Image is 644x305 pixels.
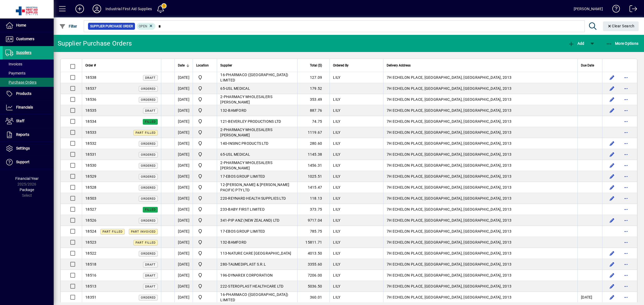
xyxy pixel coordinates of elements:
[608,194,616,203] button: Edit
[301,62,327,68] div: Total ($)
[90,24,133,29] span: Supplier Purchase Order
[333,174,340,178] span: LILY
[103,230,123,233] span: Part Filled
[383,171,577,182] td: 7H ECHELON PLACE, [GEOGRAPHIC_DATA], [GEOGRAPHIC_DATA], 2013
[568,41,584,46] span: Add
[297,72,330,83] td: 127.09
[622,205,630,214] button: More options
[220,284,227,288] span: 222
[220,240,227,244] span: 132
[137,23,156,30] mat-chip: Completion Status: Open
[58,39,132,48] div: Supplier Purchase Orders
[174,138,193,149] td: [DATE]
[141,142,156,146] span: Ordered
[333,152,340,157] span: LILY
[622,183,630,192] button: More options
[196,283,214,289] span: INDUSTRIAL FIRST AID SUPPLIES LTD
[217,171,297,182] td: -
[58,21,79,31] button: Filter
[5,80,36,84] span: Purchase Orders
[220,62,294,68] div: Supplier
[85,185,96,189] span: 18528
[15,176,39,181] span: Financial Year
[220,128,222,132] span: 2
[228,108,246,113] span: BAMFORD
[196,173,214,180] span: INDUSTRIAL FIRST AID SUPPLIES LTD
[297,270,330,281] td: 7206.00
[196,151,214,158] span: INDUSTRIAL FIRST AID SUPPLIES LTD
[608,161,616,170] button: Edit
[217,182,297,193] td: -
[310,62,322,68] span: Total ($)
[217,259,297,270] td: -
[228,218,279,222] span: PIP ANZ (NEW ZEALAND) LTD
[141,197,156,200] span: Ordered
[608,271,616,280] button: Edit
[196,162,214,169] span: INDUSTRIAL FIRST AID SUPPLIES LTD
[196,140,214,147] span: INDUSTRIAL FIRST AID SUPPLIES LTD
[608,293,616,302] button: Edit
[174,204,193,215] td: [DATE]
[226,86,250,91] span: USL MEDICAL
[217,138,297,149] td: -
[622,249,630,258] button: More options
[217,105,297,116] td: -
[333,229,340,233] span: LILY
[622,194,630,203] button: More options
[196,228,214,235] span: INDUSTRIAL FIRST AID SUPPLIES LTD
[608,249,616,258] button: Edit
[217,281,297,292] td: -
[141,175,156,178] span: Ordered
[226,152,250,157] span: USL MEDICAL
[217,292,297,303] td: -
[607,24,635,28] span: Clear Search
[220,128,272,137] span: PHARMACY WHOLESALERS [PERSON_NAME]
[85,62,158,68] div: Order #
[85,207,96,211] span: 18527
[622,84,630,93] button: More options
[105,5,152,13] div: Industrial First Aid Supplies
[196,129,214,136] span: INDUSTRIAL FIRST AID SUPPLIES LTD
[3,19,54,32] a: Home
[220,73,225,77] span: 16
[141,219,156,222] span: Ordered
[333,108,340,113] span: LILY
[622,216,630,225] button: More options
[141,87,156,91] span: Ordered
[16,132,29,137] span: Reports
[85,141,96,146] span: 18532
[174,171,193,182] td: [DATE]
[297,127,330,138] td: 1119.67
[174,182,193,193] td: [DATE]
[3,32,54,46] a: Customers
[174,105,193,116] td: [DATE]
[220,119,227,124] span: 121
[333,196,340,200] span: LILY
[71,4,88,14] button: Add
[196,74,214,81] span: INDUSTRIAL FIRST AID SUPPLIES LTD
[174,237,193,248] td: [DATE]
[608,216,616,225] button: Edit
[196,62,214,68] div: Location
[85,229,96,233] span: 18524
[622,282,630,291] button: More options
[220,86,225,91] span: 65
[217,204,297,215] td: -
[217,94,297,105] td: -
[85,108,96,113] span: 18535
[16,37,34,41] span: Customers
[85,130,96,135] span: 18533
[333,141,340,146] span: LILY
[383,248,577,259] td: 7H ECHELON PLACE, [GEOGRAPHIC_DATA], [GEOGRAPHIC_DATA], 2013
[333,62,380,68] div: Ordered By
[85,75,96,80] span: 18538
[196,239,214,246] span: INDUSTRIAL FIRST AID SUPPLIES LTD
[220,161,222,165] span: 2
[174,149,193,160] td: [DATE]
[622,293,630,302] button: More options
[174,226,193,237] td: [DATE]
[174,281,193,292] td: [DATE]
[603,21,639,31] button: Clear
[174,215,193,226] td: [DATE]
[3,78,54,87] a: Purchase Orders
